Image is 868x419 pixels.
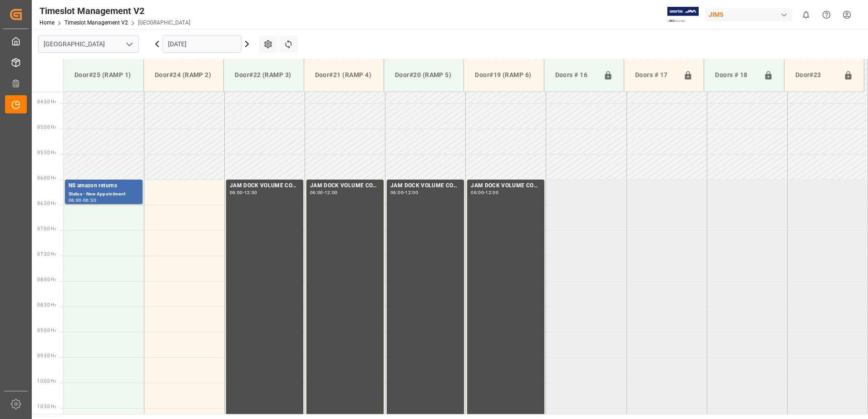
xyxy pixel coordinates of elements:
[231,67,296,83] div: Door#22 (RAMP 3)
[37,150,56,155] span: 05:30 Hr
[37,404,56,409] span: 10:30 Hr
[310,181,380,190] div: JAM DOCK VOLUME CONTROL
[82,198,83,202] div: -
[39,4,190,18] div: Timeslot Management V2
[711,67,759,84] div: Doors # 18
[792,67,840,84] div: Door#23
[390,190,404,195] div: 06:00
[37,175,56,180] span: 06:00 Hr
[69,198,82,202] div: 06:00
[37,353,56,358] span: 09:30 Hr
[552,67,600,84] div: Doors # 16
[37,252,56,257] span: 07:30 Hr
[405,190,418,195] div: 12:00
[631,67,680,84] div: Doors # 17
[230,181,300,190] div: JAM DOCK VOLUME CONTROL
[37,379,56,384] span: 10:00 Hr
[484,190,485,195] div: -
[323,190,325,195] div: -
[69,181,139,190] div: NS amazon returns
[311,67,376,83] div: Door#21 (RAMP 4)
[37,201,56,206] span: 06:30 Hr
[471,190,484,195] div: 06:00
[69,190,139,198] div: Status - New Appointment
[37,226,56,231] span: 07:00 Hr
[163,35,242,53] input: DD.MM.YYYY
[39,19,54,26] a: Home
[667,7,699,23] img: Exertis%20JAM%20-%20Email%20Logo.jpg_1722504956.jpg
[705,6,796,23] button: JIMS
[485,190,498,195] div: 12:00
[244,190,257,195] div: 12:00
[243,190,244,195] div: -
[37,277,56,282] span: 08:00 Hr
[230,190,243,195] div: 06:00
[705,8,792,21] div: JIMS
[390,181,460,190] div: JAM DOCK VOLUME CONTROL
[37,125,56,130] span: 05:00 Hr
[796,5,816,25] button: show 0 new notifications
[122,37,136,51] button: open menu
[310,190,323,195] div: 06:00
[471,181,541,190] div: JAM DOCK VOLUME CONTROL
[471,67,536,83] div: Door#19 (RAMP 6)
[151,67,216,83] div: Door#24 (RAMP 2)
[71,67,136,83] div: Door#25 (RAMP 1)
[83,198,96,202] div: 06:30
[37,328,56,333] span: 09:00 Hr
[391,67,456,83] div: Door#20 (RAMP 5)
[38,35,139,53] input: Type to search/select
[37,99,56,104] span: 04:30 Hr
[325,190,338,195] div: 12:00
[816,5,837,25] button: Help Center
[404,190,405,195] div: -
[37,302,56,307] span: 08:30 Hr
[64,19,128,26] a: Timeslot Management V2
